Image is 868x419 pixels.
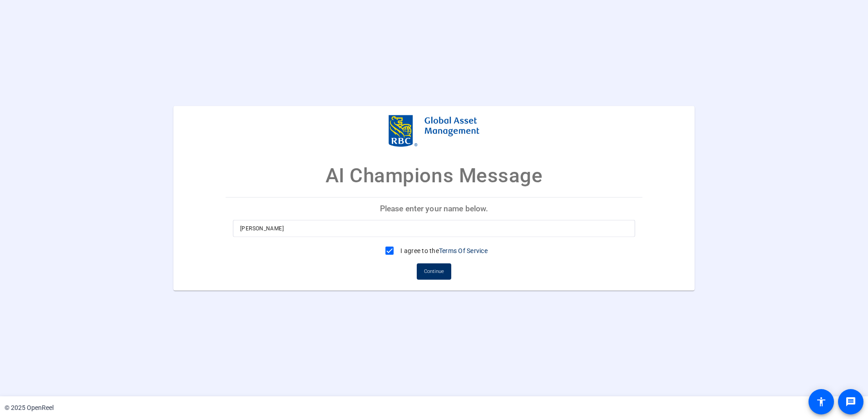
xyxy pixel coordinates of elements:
[417,263,451,279] button: Continue
[389,115,479,147] img: company-logo
[240,223,628,234] input: Enter your name
[399,246,488,255] label: I agree to the
[325,161,543,190] p: AI Champions Message
[226,198,642,219] p: Please enter your name below.
[816,396,827,407] mat-icon: accessibility
[845,396,856,407] mat-icon: message
[5,403,54,413] div: © 2025 OpenReel
[439,247,488,254] a: Terms Of Service
[424,264,444,278] span: Continue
